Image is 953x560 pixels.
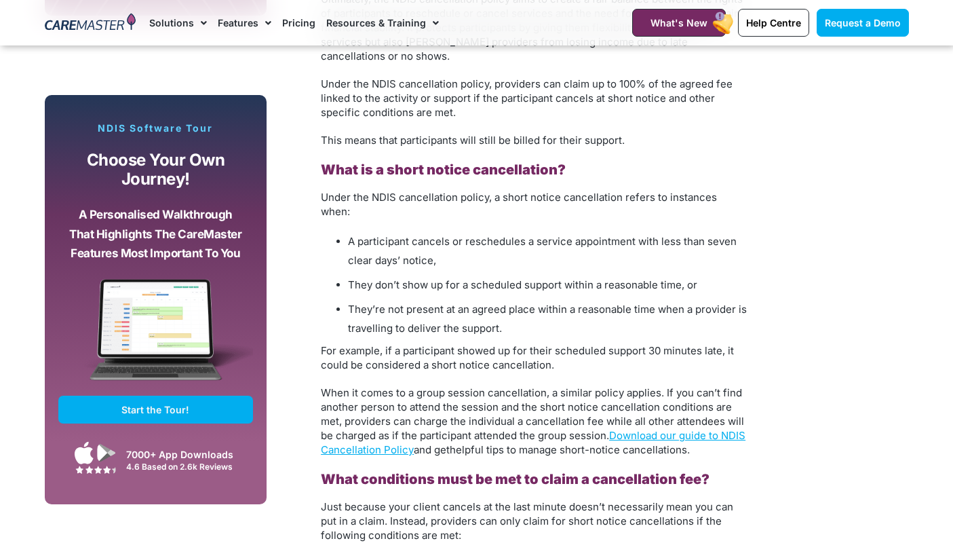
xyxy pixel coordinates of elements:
[69,205,244,263] p: A personalised walkthrough that highlights the CareMaster features most important to you
[321,386,748,457] p: helpful tips to manage short-notice cancellations.
[58,279,254,396] img: CareMaster Software Mockup on Screen
[817,9,909,37] a: Request a Demo
[58,122,254,134] p: NDIS Software Tour
[348,303,747,335] span: They’re not present at an agreed place within a reasonable time when a provider is travelling to ...
[746,17,801,29] span: Help Centre
[69,151,244,189] p: Choose your own journey!
[825,17,901,29] span: Request a Demo
[321,162,566,178] b: What is a short notice cancellation?
[321,500,733,542] span: Just because your client cancels at the last minute doesn’t necessarily mean you can put in a cla...
[126,447,246,462] div: 7000+ App Downloads
[321,471,709,487] b: What conditions must be met to claim a cancellation fee?
[75,441,94,464] img: Apple App Store Icon
[58,396,254,424] a: Start the Tour!
[321,429,745,456] a: Download our guide to NDIS Cancellation Policy
[321,344,734,371] span: For example, if a participant showed up for their scheduled support 30 minutes late, it could be ...
[75,466,116,474] img: Google Play Store App Review Stars
[321,77,733,119] span: Under the NDIS cancellation policy, providers can claim up to 100% of the agreed fee linked to th...
[321,134,625,147] span: This means that participants will still be billed for their support.
[632,9,726,37] a: What's New
[321,191,717,218] span: Under the NDIS cancellation policy, a short notice cancellation refers to instances when:
[321,386,745,456] span: When it comes to a group session cancellation, a similar policy applies. If you can’t find anothe...
[348,278,697,291] span: They don’t show up for a scheduled support within a reasonable time, or
[45,13,136,33] img: CareMaster Logo
[348,235,737,267] span: A participant cancels or reschedules a service appointment with less than seven clear days’ notice,
[97,443,116,463] img: Google Play App Icon
[650,17,707,29] span: What's New
[126,462,246,472] div: 4.6 Based on 2.6k Reviews
[738,9,809,37] a: Help Centre
[121,404,189,415] span: Start the Tour!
